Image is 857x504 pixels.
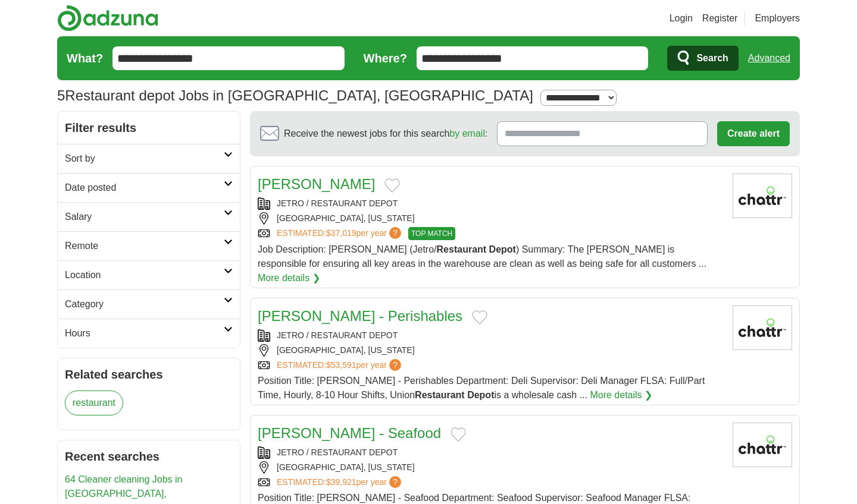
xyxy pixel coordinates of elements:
[65,210,224,224] h2: Salary
[389,476,401,488] span: ?
[702,11,738,26] a: Register
[65,297,224,311] h2: Category
[258,271,320,285] a: More details ❯
[65,181,224,195] h2: Date posted
[67,49,103,67] label: What?
[258,344,723,357] div: [GEOGRAPHIC_DATA], [US_STATE]
[326,360,356,370] span: $53,591
[437,244,487,254] strong: Restaurant
[748,46,790,70] a: Advanced
[258,244,706,269] span: Job Description: [PERSON_NAME] (Jetro/ ) Summary: The [PERSON_NAME] is responsible for ensuring a...
[696,46,728,70] span: Search
[65,326,224,341] h2: Hours
[667,46,738,71] button: Search
[590,388,652,402] a: More details ❯
[58,231,240,260] a: Remote
[733,305,792,350] img: Company logo
[733,423,792,467] img: Company logo
[284,127,487,141] span: Receive the newest jobs for this search :
[258,376,705,400] span: Position Title: [PERSON_NAME] - Perishables Department: Deli Supervisor: Deli Manager FLSA: Full/...
[65,152,224,166] h2: Sort by
[57,5,158,31] img: Adzuna logo
[258,329,723,342] div: JETRO / RESTAURANT DEPOT
[326,228,356,238] span: $37,019
[258,197,723,210] div: JETRO / RESTAURANT DEPOT
[258,461,723,474] div: [GEOGRAPHIC_DATA], [US_STATE]
[415,390,465,400] strong: Restaurant
[733,174,792,218] img: Company logo
[489,244,516,254] strong: Depot
[449,128,485,138] a: by email
[326,477,356,487] span: $39,921
[364,49,407,67] label: Where?
[472,310,487,325] button: Add to favorite jobs
[717,121,790,146] button: Create alert
[65,366,233,383] h2: Related searches
[408,227,455,240] span: TOP MATCH
[258,176,375,192] a: [PERSON_NAME]
[65,239,224,253] h2: Remote
[65,390,123,415] a: restaurant
[57,85,65,106] span: 5
[755,11,800,26] a: Employers
[57,87,533,103] h1: Restaurant depot Jobs in [GEOGRAPHIC_DATA], [GEOGRAPHIC_DATA]
[58,144,240,173] a: Sort by
[58,202,240,231] a: Salary
[451,427,466,442] button: Add to favorite jobs
[277,227,404,240] a: ESTIMATED:$37,019per year?
[258,308,462,324] a: [PERSON_NAME] - Perishables
[258,425,441,441] a: [PERSON_NAME] - Seafood
[258,212,723,225] div: [GEOGRAPHIC_DATA], [US_STATE]
[58,173,240,202] a: Date posted
[58,319,240,348] a: Hours
[389,227,401,239] span: ?
[389,359,401,371] span: ?
[58,112,240,144] h2: Filter results
[467,390,494,400] strong: Depot
[384,178,400,193] button: Add to favorite jobs
[65,448,233,465] h2: Recent searches
[65,268,224,282] h2: Location
[670,11,693,26] a: Login
[258,446,723,459] div: JETRO / RESTAURANT DEPOT
[277,476,404,489] a: ESTIMATED:$39,921per year?
[277,359,404,371] a: ESTIMATED:$53,591per year?
[58,289,240,319] a: Category
[58,260,240,289] a: Location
